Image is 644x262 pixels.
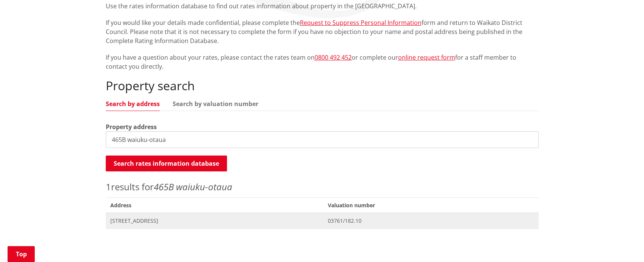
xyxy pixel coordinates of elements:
[106,131,539,148] input: e.g. Duke Street NGARUAWAHIA
[106,180,111,193] span: 1
[106,197,324,213] span: Address
[323,197,538,213] span: Valuation number
[106,213,539,228] a: [STREET_ADDRESS] 03761/182.10
[106,156,227,171] button: Search rates information database
[328,217,534,225] span: 03761/182.10
[106,18,539,45] p: If you would like your details made confidential, please complete the form and return to Waikato ...
[154,180,232,193] em: 465B waiuku-otaua
[398,53,455,62] a: online request form
[315,53,352,62] a: 0800 492 452
[106,101,160,107] a: Search by address
[300,18,422,27] a: Request to Suppress Personal Information
[8,246,35,262] a: Top
[106,53,539,71] p: If you have a question about your rates, please contact the rates team on or complete our for a s...
[106,79,539,93] h2: Property search
[110,217,319,225] span: [STREET_ADDRESS]
[173,101,258,107] a: Search by valuation number
[106,122,157,131] label: Property address
[106,2,539,11] p: Use the rates information database to find out rates information about property in the [GEOGRAPHI...
[106,180,539,194] p: results for
[609,230,636,257] iframe: Messenger Launcher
